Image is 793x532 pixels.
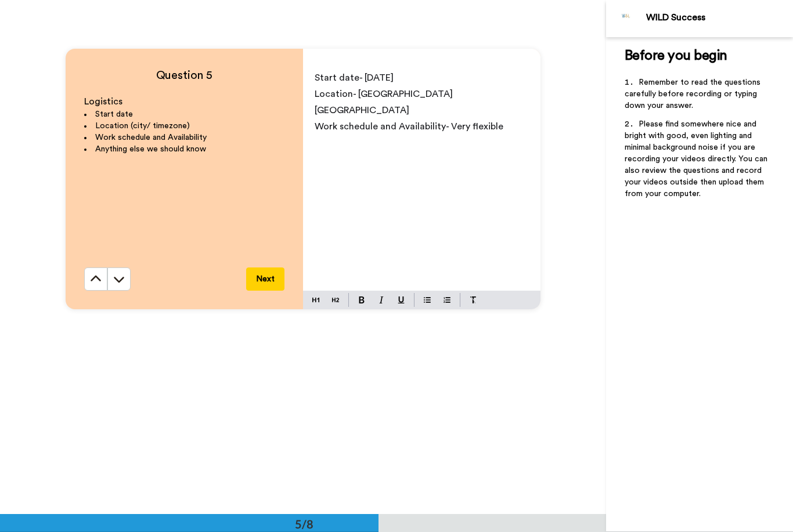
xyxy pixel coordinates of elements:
img: underline-mark.svg [398,296,405,303]
img: Profile Image [612,5,640,32]
img: bulleted-block.svg [424,295,431,305]
span: Anything else we should know [95,145,206,153]
h4: Question 5 [84,67,284,84]
div: WILD Success [646,12,792,23]
span: Work schedule and Availability- Very flexible [315,122,503,131]
img: heading-two-block.svg [332,295,339,305]
span: Before you begin [625,49,727,63]
span: Logistics [84,97,122,106]
span: Please find somewhere nice and bright with good, even lighting and minimal background noise if yo... [625,120,770,198]
span: Start date [95,110,133,118]
img: clear-format.svg [470,296,477,303]
button: Next [246,267,284,291]
span: Location (city/ timezone) [95,122,190,130]
div: 5/8 [276,516,332,532]
span: Remember to read the questions carefully before recording or typing down your answer. [625,78,763,110]
img: heading-one-block.svg [312,295,319,305]
img: italic-mark.svg [379,296,384,303]
span: Start date- [DATE] [315,73,394,82]
img: bold-mark.svg [359,296,365,303]
span: Work schedule and Availability [95,133,207,142]
img: numbered-block.svg [444,295,450,305]
span: Location- [GEOGRAPHIC_DATA] [GEOGRAPHIC_DATA] [315,89,455,115]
